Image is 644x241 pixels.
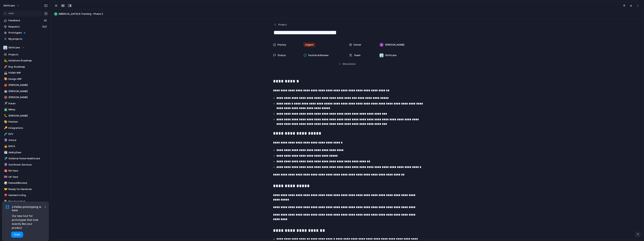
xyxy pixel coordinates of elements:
[2,137,49,143] a: 🔮Afford
[8,71,48,75] span: PO/BA WIP
[8,65,48,69] span: Eng. Roadmap
[4,71,7,75] div: 💻
[4,89,7,93] div: 🤖
[385,43,404,47] span: [PERSON_NAME]
[2,174,49,180] div: 🇬🇧UK View
[273,22,288,27] button: Project
[8,126,48,130] span: Integrations
[8,132,48,136] span: EVV
[2,199,49,204] a: 👨‍🏭Eng Accepted
[4,132,7,136] div: 🧪
[8,187,48,191] span: Ready for Handover
[3,95,7,99] button: 🐻
[2,64,49,70] a: 🚀Eng. Roadmap
[2,192,49,198] div: ⛑️Handed to Eng.
[3,151,7,154] button: 🗓️
[2,156,49,161] a: ✈️Goldstar Home Healthcare
[305,43,314,47] span: Urgent
[8,175,48,179] span: UK View
[2,82,49,88] a: 🍎[PERSON_NAME]
[343,62,349,66] span: Show
[8,114,48,118] span: [PERSON_NAME]
[2,45,49,50] button: Shiftcare
[59,12,641,16] span: [MEDICAL_DATA] & Tracking - Phase 2
[2,131,49,137] div: 🧪EVV
[3,181,7,185] button: 🎲
[4,144,7,149] div: 🧒
[4,199,7,204] div: 👨‍🏭
[53,11,641,17] button: [MEDICAL_DATA] & Tracking - Phase 2
[2,24,49,30] a: Requests313
[8,151,48,154] span: AbilitySeer
[3,187,7,191] button: 🤝
[308,53,329,57] span: Technical Review
[3,169,7,173] button: 🇨🇦
[353,43,361,47] span: Owner
[2,30,49,36] a: Prototypes
[11,232,23,238] button: Start
[4,138,7,142] div: 🔮
[2,125,49,131] div: 🔑Integrations
[2,95,49,100] a: 🐻[PERSON_NAME]
[8,120,48,124] span: Peishan
[4,175,7,179] div: 🇬🇧
[2,107,49,112] a: 👨‍💻Mikey
[4,65,7,69] div: 🚀
[2,101,49,106] a: ✈️Karan
[2,168,49,174] a: 🇨🇦NA View
[4,83,7,87] div: 🍎
[278,43,286,47] span: Priority
[3,193,7,197] button: ⛑️
[8,181,48,185] span: Parked/Blocked
[8,77,48,81] span: Design WIP
[2,70,49,76] div: 💻PO/BA WIP
[8,37,48,41] span: My projects
[2,119,49,125] div: 🎨Peishan
[2,58,49,63] a: 💫Initiatives Roadmap
[8,163,48,167] span: Sunflower Services
[4,126,7,130] div: 🔑
[2,76,49,82] div: 🎨Design WIP
[3,71,7,75] button: 💻
[8,19,43,22] span: Feedback
[278,53,286,57] span: Status
[278,23,287,27] span: Project
[4,95,7,100] div: 🐻
[8,95,48,99] span: [PERSON_NAME]
[3,144,7,148] button: 🧒
[3,120,7,124] button: 🎨
[12,205,43,212] span: Lifelike prototyping is here
[349,62,356,66] span: more
[4,101,7,106] div: ✈️
[4,162,7,167] div: 🔮
[8,108,48,111] span: Mikey
[2,150,49,155] div: 🗓️AbilitySeer
[3,138,7,142] button: 🔮
[4,108,7,112] div: 👨‍💻
[4,187,7,191] div: 🤝
[2,143,49,149] div: 🧒EHCA
[4,77,7,81] div: 🎨
[3,77,7,81] button: 🎨
[8,138,48,142] span: Afford
[4,156,7,161] div: ✈️
[44,19,47,22] span: 19
[42,25,47,29] span: 313
[4,150,7,155] div: 🗓️
[3,108,7,111] button: 👨‍💻
[2,52,49,57] a: Projects
[3,4,15,8] span: shiftcare
[3,83,7,87] button: 🍎
[8,169,48,173] span: NA View
[3,157,7,160] button: ✈️
[8,89,48,93] span: [PERSON_NAME]
[3,59,7,63] button: 💫
[2,186,49,192] div: 🤝Ready for Handover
